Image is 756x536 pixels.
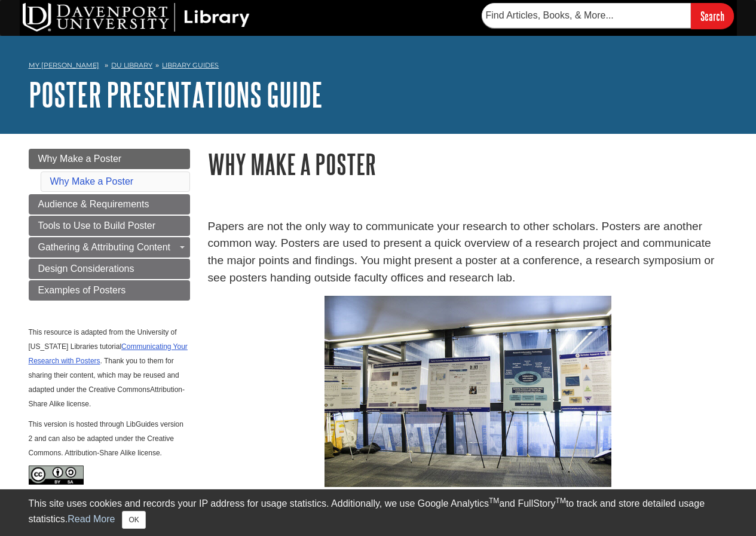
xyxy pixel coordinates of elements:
sup: TM [556,497,566,505]
span: This resource is adapted from the University of [US_STATE] Libraries tutorial . Thank you to them... [29,328,188,408]
a: DU Library [111,61,152,69]
span: Gathering & Attributing Content [38,242,170,252]
input: Search [691,3,734,29]
a: Library Guides [162,61,219,69]
nav: breadcrumb [29,57,728,76]
a: Audience & Requirements [29,194,190,215]
p: Papers are not the only way to communicate your research to other scholars. Posters are another c... [208,218,728,287]
span: This version is hosted through LibGuides version 2 and can also be adapted under the Creative Com... [29,420,183,457]
span: Audience & Requirements [38,199,149,209]
span: Design Considerations [38,264,134,274]
div: This site uses cookies and records your IP address for usage statistics. Additionally, we use Goo... [29,497,728,529]
span: Why Make a Poster [38,154,122,164]
span: Attribution-Share Alike license [29,385,185,408]
a: Poster Presentations Guide [29,76,323,113]
form: Searches DU Library's articles, books, and more [482,3,734,29]
a: Why Make a Poster [50,176,134,186]
a: Why Make a Poster [29,149,190,169]
a: Examples of Posters [29,280,190,301]
input: Find Articles, Books, & More... [482,3,691,28]
a: Gathering & Attributing Content [29,237,190,258]
a: My [PERSON_NAME] [29,60,99,71]
a: Read More [68,514,115,524]
sup: TM [489,497,499,505]
button: Close [122,511,145,529]
a: Tools to Use to Build Poster [29,216,190,236]
div: Guide Page Menu [29,149,190,503]
img: DU Library [23,3,250,32]
h1: Why Make a Poster [208,149,728,179]
a: Communicating Your Research with Posters [29,342,188,365]
span: Examples of Posters [38,285,126,295]
a: Design Considerations [29,259,190,279]
span: Tools to Use to Build Poster [38,220,156,231]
